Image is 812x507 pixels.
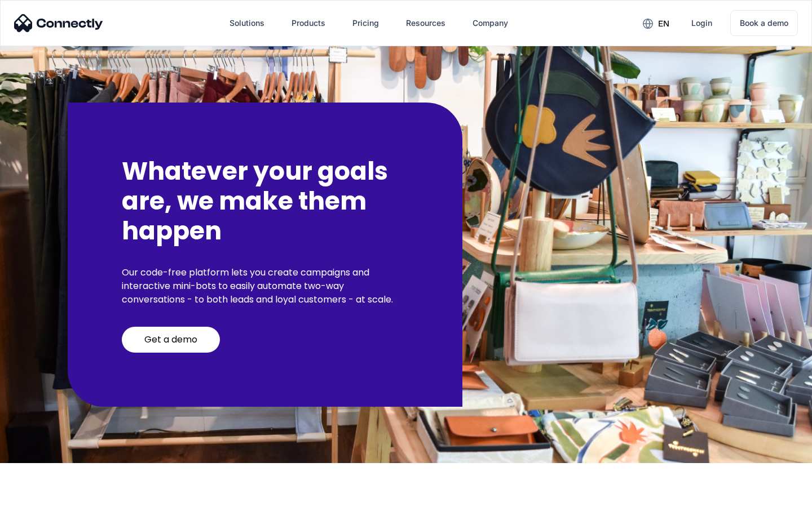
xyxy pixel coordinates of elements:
[122,157,408,246] h2: Whatever your goals are, we make them happen
[730,10,798,36] a: Book a demo
[23,487,68,503] ul: Language list
[14,14,103,32] img: Connectly Logo
[473,15,508,31] div: Company
[122,266,408,306] p: Our code-free platform lets you create campaigns and interactive mini-bots to easily automate two...
[406,15,445,31] div: Resources
[11,487,68,503] aside: Language selected: English
[292,15,325,31] div: Products
[144,334,197,345] div: Get a demo
[658,16,669,32] div: en
[122,327,220,353] a: Get a demo
[230,15,264,31] div: Solutions
[343,10,388,37] a: Pricing
[691,15,712,31] div: Login
[352,15,379,31] div: Pricing
[682,10,721,37] a: Login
